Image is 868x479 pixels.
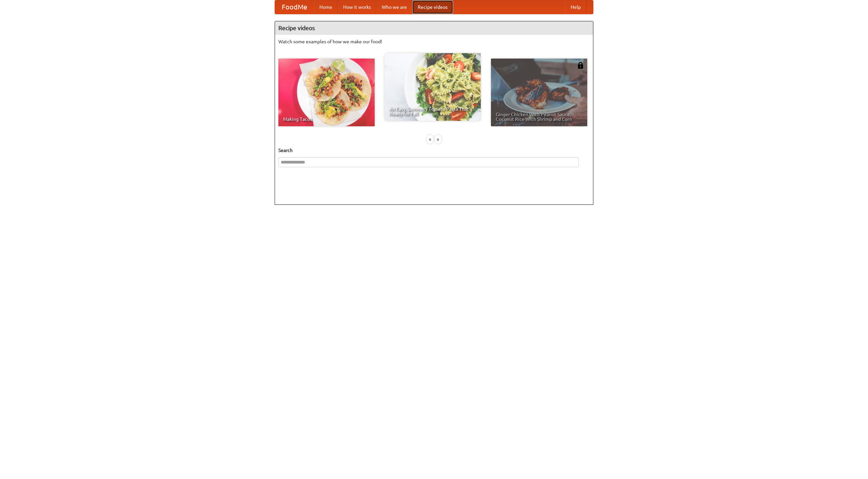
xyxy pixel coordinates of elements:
a: Home [314,0,338,14]
a: FoodMe [275,0,314,14]
a: How it works [338,0,376,14]
p: Watch some examples of how we make our food! [278,38,590,45]
a: Making Tacos [278,59,375,126]
span: Making Tacos [283,117,370,122]
span: An Easy, Summery Tomato Pasta That's Ready for Fall [389,107,476,116]
a: Recipe videos [412,0,453,14]
div: » [435,135,441,144]
div: « [427,135,433,144]
img: 483408.png [577,62,584,69]
a: Help [565,0,586,14]
h5: Search [278,147,590,154]
a: Who we are [376,0,412,14]
a: An Easy, Summery Tomato Pasta That's Ready for Fall [384,53,481,121]
h4: Recipe videos [275,21,593,35]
